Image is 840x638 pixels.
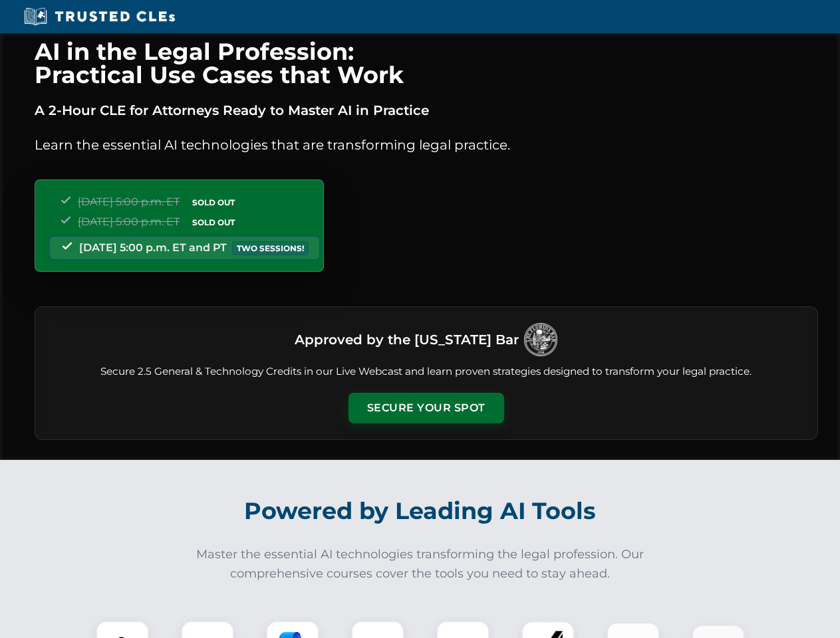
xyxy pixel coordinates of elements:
span: [DATE] 5:00 p.m. ET [78,195,180,208]
span: [DATE] 5:00 p.m. ET [78,215,180,228]
img: Trusted CLEs [20,7,179,27]
img: Logo [524,323,557,356]
p: Secure 2.5 General & Technology Credits in our Live Webcast and learn proven strategies designed ... [51,364,801,379]
h1: AI in the Legal Profession: Practical Use Cases that Work [35,40,818,86]
h2: Powered by Leading AI Tools [52,488,789,534]
p: Master the essential AI technologies transforming the legal profession. Our comprehensive courses... [188,545,653,584]
span: SOLD OUT [188,215,239,229]
span: SOLD OUT [188,195,239,209]
button: Secure Your Spot [349,393,504,423]
h3: Approved by the [US_STATE] Bar [295,328,519,352]
p: A 2-Hour CLE for Attorneys Ready to Master AI in Practice [35,100,818,121]
p: Learn the essential AI technologies that are transforming legal practice. [35,134,818,156]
